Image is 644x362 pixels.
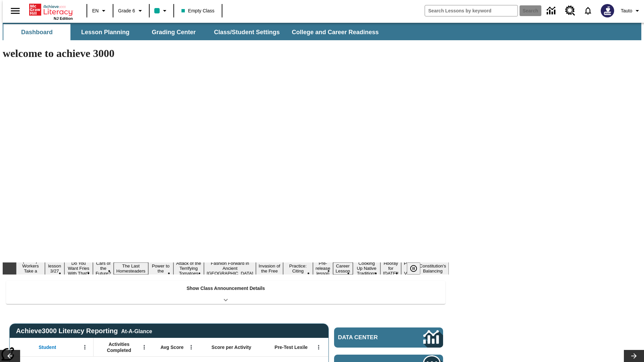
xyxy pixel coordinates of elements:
div: SubNavbar [3,23,641,40]
span: Achieve3000 Literacy Reporting [16,327,152,335]
button: Open Menu [139,342,149,352]
button: Slide 13 Cooking Up Native Traditions [353,260,381,277]
span: Grade 6 [118,7,135,14]
button: Language: EN, Select a language [89,5,111,17]
span: Empty Class [181,7,215,14]
button: Slide 9 The Invasion of the Free CD [256,257,283,280]
span: NJ Edition [54,16,73,20]
button: Open Menu [314,342,324,352]
button: Select a new avatar [597,2,618,19]
div: SubNavbar [3,24,385,40]
button: Lesson carousel, Next [624,350,644,362]
span: EN [92,7,99,14]
button: College and Career Readiness [286,24,384,40]
div: Pause [407,262,427,275]
a: Notifications [579,2,597,19]
span: Student [39,344,56,350]
button: Grade: Grade 6, Select a grade [115,5,147,17]
a: Data Center [543,2,561,20]
span: Activities Completed [97,341,141,353]
button: Open Menu [80,342,90,352]
button: Class color is teal. Change class color [152,5,171,17]
button: Slide 4 Cars of the Future? [93,260,114,277]
button: Profile/Settings [618,5,644,17]
span: Data Center [338,334,401,341]
span: Pre-Test Lexile [275,344,308,350]
p: Show Class Announcement Details [186,285,265,292]
button: Slide 14 Hooray for Constitution Day! [380,260,401,277]
h1: welcome to achieve 3000 [3,47,449,60]
button: Lesson Planning [72,24,139,40]
button: Open side menu [5,1,25,21]
button: Slide 12 Career Lesson [333,262,353,275]
span: Avg Score [160,344,183,350]
a: Home [29,3,73,16]
button: Class/Student Settings [209,24,285,40]
button: Slide 8 Fashion Forward in Ancient Rome [204,260,256,277]
a: Data Center [334,327,443,348]
button: Open Menu [186,342,196,352]
button: Slide 3 Do You Want Fries With That? [64,260,93,277]
div: Home [29,2,73,20]
button: Slide 15 Point of View [401,260,417,277]
button: Slide 5 The Last Homesteaders [114,262,148,275]
div: Show Class Announcement Details [6,281,445,304]
input: search field [425,5,518,16]
button: Slide 16 The Constitution's Balancing Act [417,257,449,280]
img: Avatar [601,4,614,17]
button: Slide 6 Solar Power to the People [148,257,173,280]
button: Slide 7 Attack of the Terrifying Tomatoes [173,260,204,277]
button: Dashboard [3,24,70,40]
span: Tauto [621,7,632,14]
span: Score per Activity [212,344,252,350]
button: Slide 1 Labor Day: Workers Take a Stand [16,257,45,280]
button: Grading Center [140,24,207,40]
button: Slide 2 Test lesson 3/27 en [45,257,64,280]
button: Slide 11 Pre-release lesson [313,260,333,277]
a: Resource Center, Will open in new tab [561,2,579,20]
button: Pause [407,262,420,275]
button: Slide 10 Mixed Practice: Citing Evidence [283,257,313,280]
div: At-A-Glance [121,327,152,335]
